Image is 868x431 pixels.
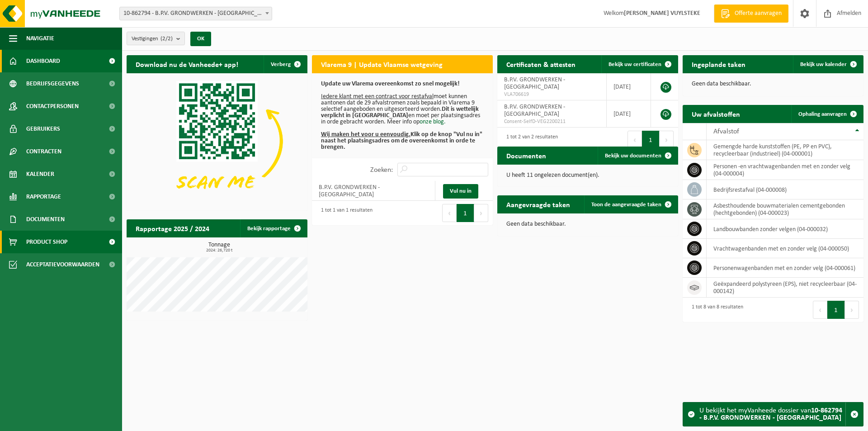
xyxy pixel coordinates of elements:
span: Kalender [26,163,54,185]
h2: Download nu de Vanheede+ app! [127,55,247,73]
h2: Documenten [497,147,555,164]
b: Update uw Vlarema overeenkomst zo snel mogelijk! [321,81,460,87]
a: Bekijk rapportage [240,219,307,237]
div: 1 tot 2 van 2 resultaten [502,130,558,150]
span: B.P.V. GRONDWERKEN - [GEOGRAPHIC_DATA] [504,104,565,118]
td: landbouwbanden zonder velgen (04-000032) [707,219,863,239]
div: 1 tot 1 van 1 resultaten [316,203,373,223]
span: Offerte aanvragen [732,9,784,18]
a: Vul nu in [443,184,478,199]
h3: Tonnage [131,242,307,253]
h2: Rapportage 2025 / 2024 [127,219,218,237]
button: Next [474,204,488,222]
td: vrachtwagenbanden met en zonder velg (04-000050) [707,239,863,258]
strong: [PERSON_NAME] VUYLSTEKE [624,10,700,17]
h2: Certificaten & attesten [497,55,585,73]
b: Dit is wettelijk verplicht in [GEOGRAPHIC_DATA] [321,106,479,119]
span: VLA706619 [504,91,599,98]
a: onze blog. [420,118,446,125]
p: moet kunnen aantonen dat de 29 afvalstromen zoals bepaald in Vlarema 9 selectief aangeboden en ui... [321,81,484,151]
b: Klik op de knop "Vul nu in" naast het plaatsingsadres om de overeenkomst in orde te brengen. [321,131,482,151]
td: geëxpandeerd polystyreen (EPS), niet recycleerbaar (04-000142) [707,278,863,298]
td: personenwagenbanden met en zonder velg (04-000061) [707,258,863,278]
span: Navigatie [26,27,54,50]
span: Bekijk uw certificaten [609,62,661,67]
a: Toon de aangevraagde taken [584,195,677,213]
span: Verberg [271,62,291,67]
span: Afvalstof [713,128,739,135]
span: Ophaling aanvragen [798,111,847,117]
span: Dashboard [26,50,60,72]
td: personen -en vrachtwagenbanden met en zonder velg (04-000004) [707,160,863,180]
span: B.P.V. GRONDWERKEN - [GEOGRAPHIC_DATA] [504,76,565,90]
div: U bekijkt het myVanheede dossier van [699,403,845,426]
span: Bekijk uw kalender [800,62,847,67]
button: OK [190,32,211,46]
a: Bekijk uw documenten [598,147,677,165]
span: Product Shop [26,231,67,253]
span: Documenten [26,208,65,231]
span: Bekijk uw documenten [605,153,661,159]
span: 10-862794 - B.P.V. GRONDWERKEN - KORTEMARK [119,7,272,20]
span: Gebruikers [26,118,60,140]
td: asbesthoudende bouwmaterialen cementgebonden (hechtgebonden) (04-000023) [707,199,863,219]
img: Download de VHEPlus App [127,73,307,209]
span: Toon de aangevraagde taken [591,202,661,208]
h2: Aangevraagde taken [497,195,579,213]
p: Geen data beschikbaar. [692,81,854,87]
a: Bekijk uw kalender [793,55,863,73]
p: Geen data beschikbaar. [506,221,669,227]
strong: 10-862794 - B.P.V. GRONDWERKEN - [GEOGRAPHIC_DATA] [699,407,842,422]
p: U heeft 11 ongelezen document(en). [506,172,669,179]
button: Next [660,131,674,149]
u: Iedere klant met een contract voor restafval [321,93,434,100]
button: Previous [442,204,457,222]
count: (2/2) [160,36,173,42]
span: Consent-SelfD-VEG2200211 [504,118,599,125]
span: Acceptatievoorwaarden [26,253,99,276]
a: Offerte aanvragen [714,5,788,23]
button: Previous [813,301,827,319]
td: [DATE] [607,100,651,128]
u: Wij maken het voor u eenvoudig. [321,131,410,138]
td: bedrijfsrestafval (04-000008) [707,180,863,199]
button: 1 [457,204,474,222]
button: 1 [642,131,660,149]
button: Next [845,301,859,319]
button: Previous [627,131,642,149]
span: Bedrijfsgegevens [26,72,79,95]
td: [DATE] [607,73,651,100]
label: Zoeken: [370,166,393,174]
span: Rapportage [26,185,61,208]
h2: Ingeplande taken [683,55,755,73]
a: Bekijk uw certificaten [601,55,677,73]
a: Ophaling aanvragen [791,105,863,123]
td: gemengde harde kunststoffen (PE, PP en PVC), recycleerbaar (industrieel) (04-000001) [707,140,863,160]
span: Contactpersonen [26,95,79,118]
h2: Uw afvalstoffen [683,105,749,123]
td: B.P.V. GRONDWERKEN - [GEOGRAPHIC_DATA] [312,181,435,201]
button: Verberg [264,55,307,73]
span: 2024: 26,720 t [131,248,307,253]
div: 1 tot 8 van 8 resultaten [687,300,743,320]
button: 1 [827,301,845,319]
button: Vestigingen(2/2) [127,32,185,45]
span: Contracten [26,140,61,163]
span: 10-862794 - B.P.V. GRONDWERKEN - KORTEMARK [120,7,272,20]
span: Vestigingen [132,32,173,46]
h2: Vlarema 9 | Update Vlaamse wetgeving [312,55,452,73]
